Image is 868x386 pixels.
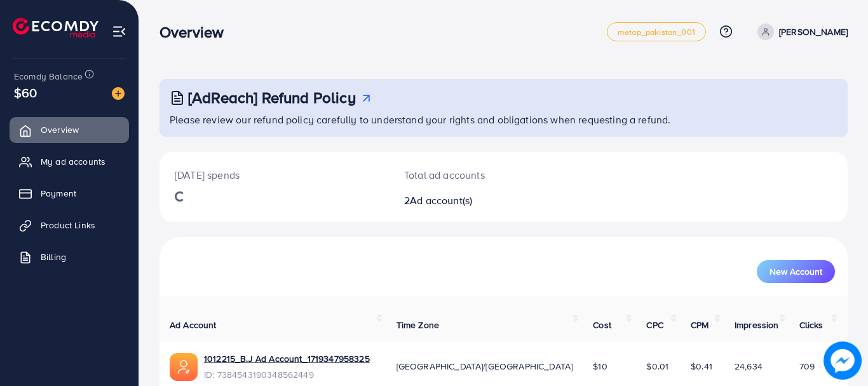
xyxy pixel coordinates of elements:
span: New Account [770,267,822,276]
span: Ecomdy Balance [14,70,83,83]
button: New Account [757,260,835,283]
span: 24,634 [735,360,763,373]
span: Time Zone [397,319,439,331]
a: Product Links [10,212,129,238]
span: $0.41 [691,360,712,373]
a: Overview [10,117,129,142]
p: [DATE] spends [175,167,374,183]
span: Cost [593,319,611,331]
a: Payment [10,181,129,206]
span: CPC [646,319,663,331]
h3: [AdReach] Refund Policy [188,88,356,107]
a: [PERSON_NAME] [752,24,848,40]
a: My ad accounts [10,149,129,174]
h3: Overview [159,23,234,41]
span: CPM [691,319,709,331]
span: My ad accounts [41,155,105,168]
h2: 2 [404,195,546,207]
span: $60 [14,83,37,102]
span: $0.01 [646,360,668,373]
span: Ad Account [170,319,217,331]
span: Clicks [799,319,824,331]
span: [GEOGRAPHIC_DATA]/[GEOGRAPHIC_DATA] [397,360,573,373]
span: Payment [41,187,76,200]
a: Billing [10,244,129,270]
img: menu [112,24,126,39]
p: Please review our refund policy carefully to understand your rights and obligations when requesti... [170,112,840,127]
img: image [112,87,125,100]
img: ic-ads-acc.e4c84228.svg [170,353,198,381]
span: Product Links [41,219,95,231]
img: logo [13,18,98,38]
span: 709 [799,360,815,373]
span: Ad account(s) [410,193,472,207]
span: Overview [41,123,79,136]
img: image [824,341,862,380]
span: ID: 7384543190348562449 [204,368,370,381]
p: Total ad accounts [404,167,546,183]
span: $10 [593,360,607,373]
a: 1012215_B.J Ad Account_1719347958325 [204,352,370,365]
a: metap_pakistan_001 [607,22,706,41]
span: Impression [735,319,779,331]
p: [PERSON_NAME] [779,24,848,39]
span: Billing [41,251,66,263]
span: metap_pakistan_001 [618,28,695,36]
